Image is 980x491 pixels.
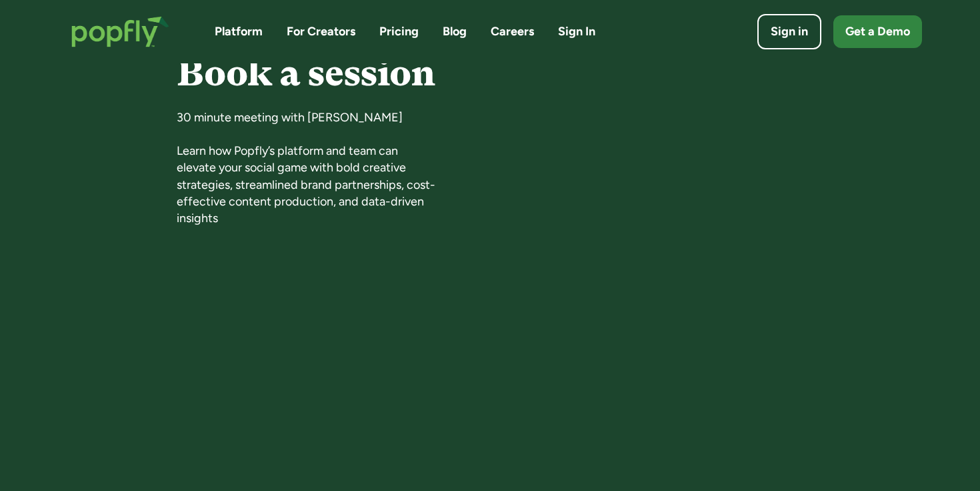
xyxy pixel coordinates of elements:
[177,109,439,227] div: 30 minute meeting with [PERSON_NAME] Learn how Popfly’s platform and team can elevate your social...
[757,14,821,49] a: Sign in
[771,23,808,40] div: Sign in
[177,14,439,93] h1: Step 2 Book a session
[215,23,263,40] a: Platform
[845,23,910,40] div: Get a Demo
[443,23,467,40] a: Blog
[379,23,419,40] a: Pricing
[491,23,534,40] a: Careers
[58,3,183,61] a: home
[539,1,752,468] iframe: To enrich screen reader interactions, please activate Accessibility in Grammarly extension settings
[558,23,595,40] a: Sign In
[287,23,355,40] a: For Creators
[833,15,922,48] a: Get a Demo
